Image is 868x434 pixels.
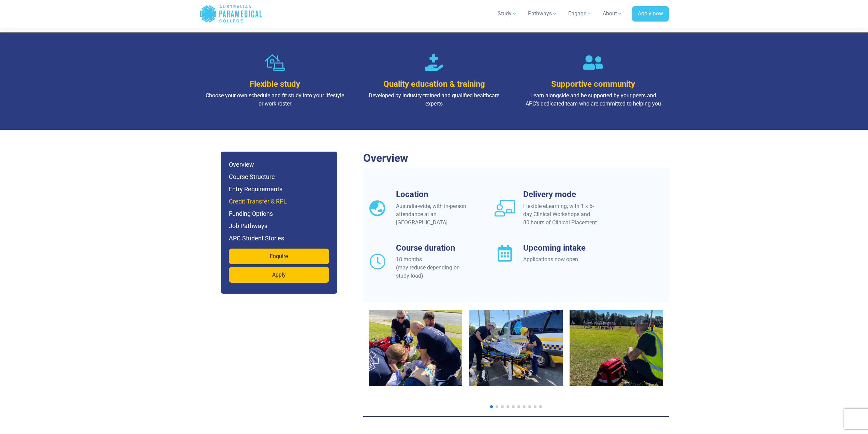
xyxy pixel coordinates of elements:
div: Applications now open [523,255,597,264]
h6: Overview [229,160,329,169]
span: Go to slide 7 [523,405,526,408]
span: Go to slide 3 [501,405,504,408]
a: Enquire [229,249,329,264]
a: Pathways [524,4,561,23]
span: Go to slide 8 [528,405,531,408]
a: Study [494,4,521,23]
h3: Supportive community [523,79,663,89]
h6: Credit Transfer & RPL [229,197,329,206]
div: 3 / 12 [570,310,663,397]
h6: Funding Options [229,209,329,219]
div: 2 / 12 [469,310,563,397]
span: Go to slide 9 [534,405,536,408]
a: Engage [564,4,596,23]
a: Apply [229,267,329,283]
span: Go to slide 4 [506,405,509,408]
h3: Flexible study [205,79,345,89]
h3: Course duration [396,243,470,253]
img: Image [570,310,663,386]
div: 1 / 12 [369,310,462,397]
div: Australia-wide, with in-person attendance at an [GEOGRAPHIC_DATA] [396,202,470,227]
span: Go to slide 10 [539,405,542,408]
img: paramedic qld [369,310,462,386]
p: Choose your own schedule and fit study into your lifestyle or work roster [205,92,345,108]
h6: Course Structure [229,172,329,182]
h3: Upcoming intake [523,243,597,253]
a: Australian Paramedical College [200,3,263,25]
span: Go to slide 2 [496,405,498,408]
h3: Quality education & training [364,79,504,89]
h3: Location [396,190,470,199]
a: Apply now [632,6,669,22]
img: Image [469,310,563,386]
h2: Overview [363,152,669,165]
div: Flexible eLearning, with 1 x 5-day Clinical Workshops and 80 hours of Clinical Placement [523,202,597,227]
span: Go to slide 6 [517,405,520,408]
p: Developed by industry-trained and qualified healthcare experts [364,92,504,108]
h6: Entry Requirements [229,184,329,194]
p: Learn alongside and be supported by your peers and APC’s dedicated team who are committed to help... [523,92,663,108]
div: 18 months (may reduce depending on study load) [396,255,470,280]
h3: Delivery mode [523,190,597,199]
h6: Job Pathways [229,221,329,231]
span: Go to slide 5 [512,405,515,408]
a: About [599,4,627,23]
span: Go to slide 1 [490,405,493,408]
h6: APC Student Stories [229,234,329,243]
